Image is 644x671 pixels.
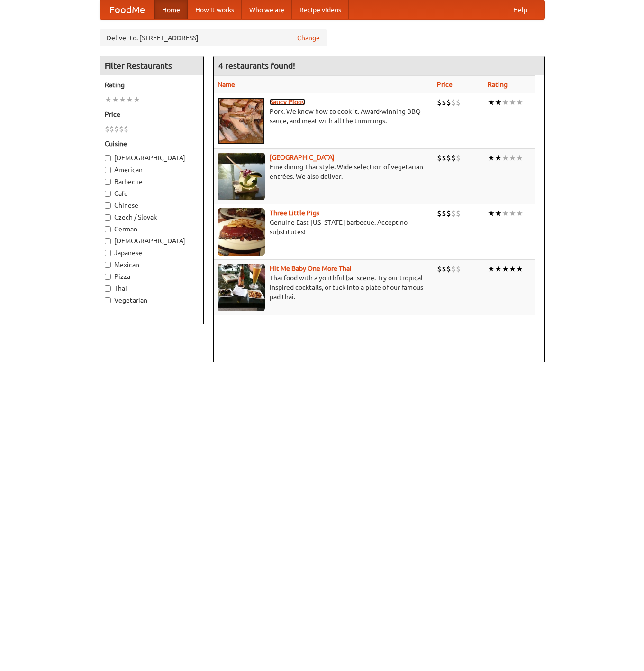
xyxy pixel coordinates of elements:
[105,177,199,186] label: Barbecue
[502,264,509,274] li: ★
[218,162,430,181] p: Fine dining Thai-style. Wide selection of vegetarian entrées. We also deliver.
[270,98,305,106] a: Saucy Piggy
[502,153,509,163] li: ★
[456,264,461,274] li: $
[509,264,516,274] li: ★
[105,250,111,256] input: Japanese
[105,153,199,163] label: [DEMOGRAPHIC_DATA]
[105,248,199,257] label: Japanese
[126,94,133,105] li: ★
[105,139,199,148] h5: Cuisine
[154,0,188,19] a: Home
[218,264,265,311] img: babythai.jpg
[218,153,265,200] img: satay.jpg
[188,0,242,19] a: How it works
[109,124,114,134] li: $
[218,97,265,145] img: saucy.jpg
[105,167,111,173] input: American
[451,208,456,219] li: $
[105,165,199,175] label: American
[456,97,461,108] li: $
[119,124,124,134] li: $
[105,260,199,269] label: Mexican
[105,201,199,210] label: Chinese
[105,226,111,232] input: German
[105,274,111,280] input: Pizza
[456,208,461,219] li: $
[270,154,335,161] a: [GEOGRAPHIC_DATA]
[437,153,442,163] li: $
[502,208,509,219] li: ★
[105,214,111,221] input: Czech / Slovak
[105,284,199,293] label: Thai
[442,97,446,108] li: $
[105,285,111,292] input: Thai
[292,0,349,19] a: Recipe videos
[105,202,111,209] input: Chinese
[114,124,119,134] li: $
[105,124,109,134] li: $
[112,94,119,105] li: ★
[437,208,442,219] li: $
[270,209,319,217] a: Three Little Pigs
[488,264,495,274] li: ★
[506,0,535,19] a: Help
[100,56,203,75] h4: Filter Restaurants
[495,153,502,163] li: ★
[451,153,456,163] li: $
[488,97,495,108] li: ★
[488,208,495,219] li: ★
[218,273,430,302] p: Thai food with a youthful bar scene. Try our tropical inspired cocktails, or tuck into a plate of...
[119,94,126,105] li: ★
[516,97,523,108] li: ★
[242,0,292,19] a: Who we are
[124,124,128,134] li: $
[218,81,235,88] a: Name
[509,97,516,108] li: ★
[488,81,508,88] a: Rating
[270,265,352,272] a: Hit Me Baby One More Thai
[495,264,502,274] li: ★
[516,208,523,219] li: ★
[437,264,442,274] li: $
[105,155,111,161] input: [DEMOGRAPHIC_DATA]
[442,264,446,274] li: $
[442,208,446,219] li: $
[495,208,502,219] li: ★
[456,153,461,163] li: $
[451,97,456,108] li: $
[437,97,442,108] li: $
[442,153,446,163] li: $
[105,295,199,305] label: Vegetarian
[100,0,154,19] a: FoodMe
[502,97,509,108] li: ★
[451,264,456,274] li: $
[509,208,516,219] li: ★
[488,153,495,163] li: ★
[105,179,111,185] input: Barbecue
[509,153,516,163] li: ★
[105,191,111,197] input: Cafe
[105,272,199,281] label: Pizza
[218,61,295,70] ng-pluralize: 4 restaurants found!
[218,208,265,256] img: littlepigs.jpg
[133,94,140,105] li: ★
[218,218,430,237] p: Genuine East [US_STATE] barbecue. Accept no substitutes!
[105,189,199,198] label: Cafe
[105,110,199,119] h5: Price
[105,224,199,234] label: German
[516,264,523,274] li: ★
[446,264,451,274] li: $
[105,297,111,303] input: Vegetarian
[105,236,199,246] label: [DEMOGRAPHIC_DATA]
[495,97,502,108] li: ★
[437,81,453,88] a: Price
[105,94,112,105] li: ★
[218,107,430,126] p: Pork. We know how to cook it. Award-winning BBQ sauce, and meat with all the trimmings.
[100,29,327,46] div: Deliver to: [STREET_ADDRESS]
[105,238,111,244] input: [DEMOGRAPHIC_DATA]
